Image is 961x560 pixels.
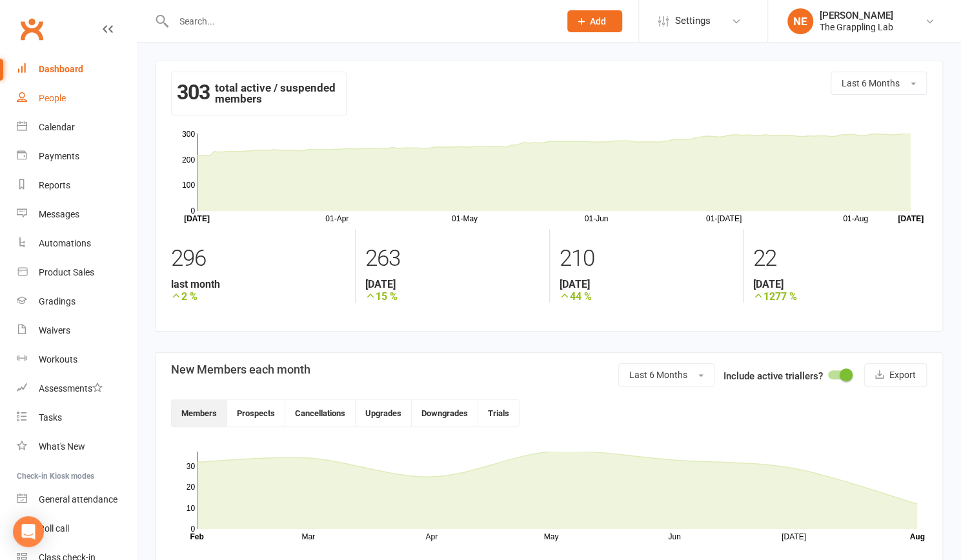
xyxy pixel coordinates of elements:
[17,171,136,200] a: Reports
[17,229,136,258] a: Automations
[39,354,77,365] div: Workouts
[412,400,478,426] button: Downgrades
[170,12,551,30] input: Search...
[17,142,136,171] a: Payments
[39,267,94,277] div: Product Sales
[39,412,62,423] div: Tasks
[39,93,66,103] div: People
[753,290,927,303] strong: 1277 %
[17,374,136,403] a: Assessments
[13,516,44,547] div: Open Intercom Messenger
[365,290,539,303] strong: 15 %
[171,363,310,376] h3: New Members each month
[723,368,823,384] label: Include active triallers?
[39,441,85,452] div: What's New
[39,238,91,248] div: Automations
[356,400,412,426] button: Upgrades
[753,278,927,290] strong: [DATE]
[560,239,733,278] div: 210
[365,278,539,290] strong: [DATE]
[17,84,136,113] a: People
[567,10,622,32] button: Add
[171,278,345,290] strong: last month
[39,180,70,190] div: Reports
[39,494,117,505] div: General attendance
[285,400,356,426] button: Cancellations
[629,370,687,380] span: Last 6 Months
[590,16,606,26] span: Add
[17,200,136,229] a: Messages
[753,239,927,278] div: 22
[39,383,103,394] div: Assessments
[177,83,210,102] strong: 303
[17,403,136,432] a: Tasks
[560,278,733,290] strong: [DATE]
[17,55,136,84] a: Dashboard
[17,345,136,374] a: Workouts
[560,290,733,303] strong: 44 %
[39,325,70,335] div: Waivers
[171,290,345,303] strong: 2 %
[820,10,893,21] div: [PERSON_NAME]
[17,514,136,543] a: Roll call
[39,151,79,161] div: Payments
[820,21,893,33] div: The Grappling Lab
[17,258,136,287] a: Product Sales
[17,485,136,514] a: General attendance kiosk mode
[171,72,347,115] div: total active / suspended members
[787,8,813,34] div: NE
[15,13,48,45] a: Clubworx
[39,209,79,219] div: Messages
[675,6,711,35] span: Settings
[39,122,75,132] div: Calendar
[39,523,69,534] div: Roll call
[478,400,519,426] button: Trials
[17,432,136,461] a: What's New
[39,64,83,74] div: Dashboard
[618,363,714,386] button: Last 6 Months
[17,287,136,316] a: Gradings
[831,72,927,95] button: Last 6 Months
[842,78,900,88] span: Last 6 Months
[171,239,345,278] div: 296
[17,316,136,345] a: Waivers
[864,363,927,386] button: Export
[172,400,227,426] button: Members
[227,400,285,426] button: Prospects
[39,296,76,306] div: Gradings
[365,239,539,278] div: 263
[17,113,136,142] a: Calendar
